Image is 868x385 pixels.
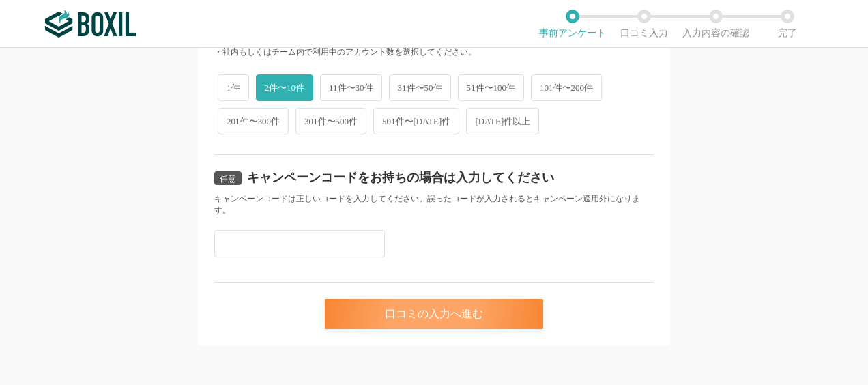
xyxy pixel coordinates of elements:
[389,74,451,101] span: 31件〜50件
[608,10,680,38] li: 口コミ入力
[214,193,654,216] div: キャンペーンコードは正しいコードを入力してください。誤ったコードが入力されるとキャンペーン適用外になります。
[373,108,459,134] span: 501件〜[DATE]件
[458,74,525,101] span: 51件〜100件
[531,74,602,101] span: 101件〜200件
[751,10,823,38] li: 完了
[218,74,249,101] span: 1件
[45,10,136,38] img: ボクシルSaaS_ロゴ
[320,74,382,101] span: 11件〜30件
[256,74,314,101] span: 2件〜10件
[247,171,554,184] div: キャンペーンコードをお持ちの場合は入力してください
[218,108,289,134] span: 201件〜300件
[536,10,608,38] li: 事前アンケート
[466,108,539,134] span: [DATE]件以上
[680,10,751,38] li: 入力内容の確認
[220,174,236,184] span: 任意
[325,299,543,329] div: 口コミの入力へ進む
[214,46,654,58] div: ・社内もしくはチーム内で利用中のアカウント数を選択してください。
[295,108,366,134] span: 301件〜500件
